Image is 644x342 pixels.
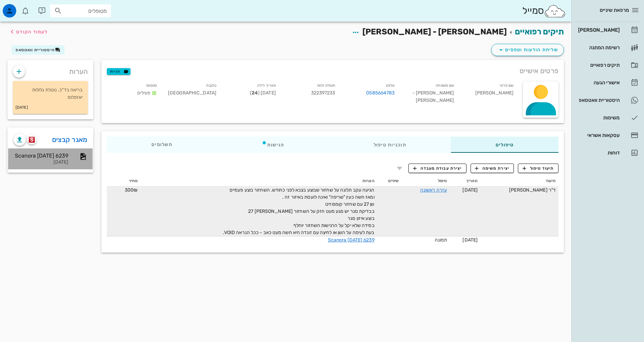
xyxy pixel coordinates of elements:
div: הערות [7,60,93,80]
div: טיפולים [451,137,558,153]
div: ד"ר [PERSON_NAME] [483,187,556,194]
span: 322397233 [311,90,335,96]
a: Scanora [DATE] 6239 [328,237,375,243]
a: תיקים רפואיים [515,27,564,36]
th: הערות [141,176,377,187]
a: מאגר קבצים [52,134,88,145]
span: תיעוד טיפול [523,165,554,171]
small: סטטוס [146,83,157,88]
th: תאריך [450,176,480,187]
small: כתובת [206,83,216,88]
span: מרפאת שיניים [600,7,629,13]
button: scanora logo [27,135,37,144]
div: עסקאות אשראי [577,133,620,138]
span: תשלומים [151,142,172,147]
button: לעמוד הקודם [8,26,48,38]
a: [PERSON_NAME] [574,22,641,38]
button: שליחת הודעות וטפסים [491,44,564,56]
small: [DATE] [16,104,28,111]
span: 300₪ [125,187,138,193]
span: [GEOGRAPHIC_DATA] [168,90,216,96]
div: פגישות [217,137,329,153]
a: דוחות [574,145,641,161]
div: תיקים רפואיים [577,62,620,68]
span: פרטים אישיים [520,65,558,76]
span: יצירת משימה [475,165,509,171]
img: scanora logo [29,137,35,143]
span: תגיות [110,68,127,75]
div: [PERSON_NAME] [459,80,519,108]
div: משימות [577,115,620,120]
span: הגיעה עקב תלונה על שחזור שבוצע בצבא לפני כחודש. השחזור בוצע פעמיים ומאז חשה כעין "שריפה" ואינה לו... [223,187,375,235]
strong: 24 [252,90,258,96]
a: היסטוריית וואטסאפ [574,92,641,108]
div: אישורי הגעה [577,80,620,85]
span: [DATE] ( ) [250,90,276,96]
div: [PERSON_NAME] [577,27,620,33]
span: פעילים [137,90,150,96]
th: שיניים [377,176,402,187]
button: תגיות [107,68,130,75]
span: יצירת עבודת מעבדה [413,165,462,171]
button: היסטוריית וואטסאפ [11,45,65,55]
a: משימות [574,110,641,126]
div: [PERSON_NAME] - [PERSON_NAME] [400,80,459,108]
a: אישורי הגעה [574,75,641,91]
div: היסטוריית וואטסאפ [577,97,620,103]
span: [DATE] [462,187,478,193]
a: עזרה ראשונה [420,187,447,193]
span: [PERSON_NAME] - [PERSON_NAME] [362,27,507,36]
div: תוכניות טיפול [329,137,451,153]
a: תיקים רפואיים [574,57,641,73]
th: מחיר [107,176,140,187]
button: תיעוד טיפול [518,164,558,173]
button: יצירת משימה [471,164,514,173]
img: SmileCloud logo [544,4,566,18]
button: יצירת עבודת מעבדה [408,164,466,173]
span: שליחת הודעות וטפסים [497,46,558,54]
a: רשימת המתנה [574,39,641,56]
span: תמונה [435,237,447,243]
div: דוחות [577,150,620,155]
span: לעמוד הקודם [16,29,48,35]
span: [DATE] [462,237,478,243]
span: תג [20,5,24,9]
div: סמייל [522,4,566,18]
th: תיעוד [480,176,558,187]
a: עסקאות אשראי [574,127,641,143]
p: בריאה בד"כ. נוטלת גלולות יאזפלוס [18,86,82,101]
small: תאריך לידה [257,83,276,88]
small: תעודת זהות [317,83,335,88]
span: היסטוריית וואטסאפ [16,48,55,52]
a: 0585664783 [366,89,395,97]
small: טלפון [386,83,395,88]
th: טיפול [401,176,450,187]
div: Scanora [DATE] 6239 [14,152,68,159]
div: רשימת המתנה [577,45,620,50]
small: שם פרטי [500,83,514,88]
div: [DATE] [14,160,68,165]
small: שם משפחה [436,83,454,88]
